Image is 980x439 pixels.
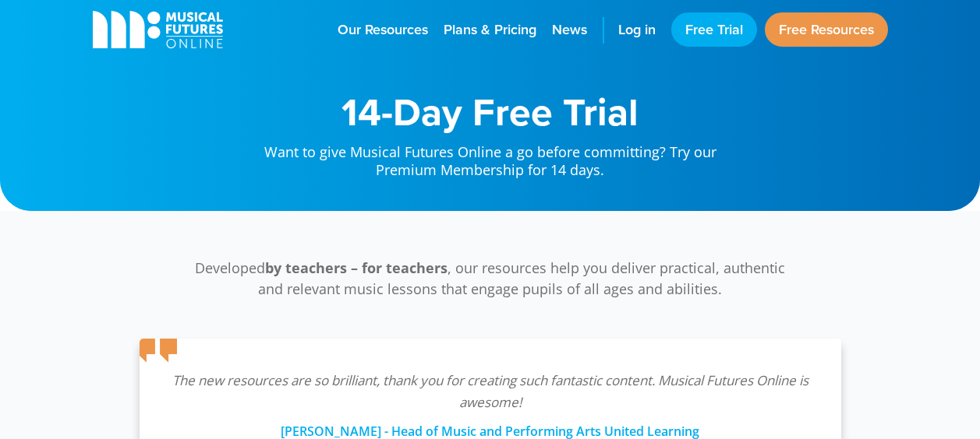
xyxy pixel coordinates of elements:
p: The new resources are so brilliant, thank you for creating such fantastic content. Musical Future... [171,370,810,413]
span: Plans & Pricing [444,21,536,40]
a: Free Resources [765,12,888,47]
strong: by teachers – for teachers [265,258,448,277]
p: Want to give Musical Futures Online a go before committing? Try our Premium Membership for 14 days. [249,132,732,180]
h1: 14-Day Free Trial [249,93,732,132]
a: Free Trial [671,12,757,47]
span: Log in [618,21,656,40]
span: News [552,21,587,40]
span: Our Resources [338,21,428,40]
p: Developed , our resources help you deliver practical, authentic and relevant music lessons that e... [186,258,794,300]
